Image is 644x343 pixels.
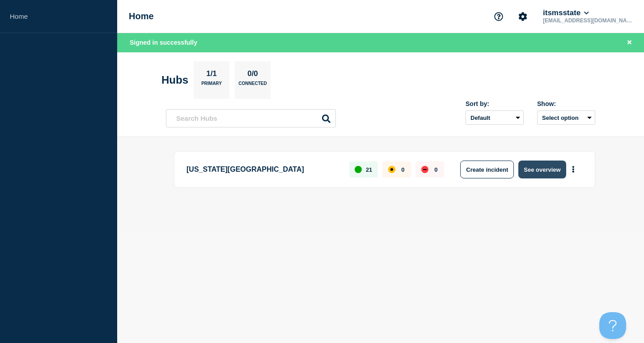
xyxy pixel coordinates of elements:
[599,312,626,339] iframe: Help Scout Beacon - Open
[166,109,336,127] input: Search Hubs
[130,39,197,46] span: Signed in successfully
[401,166,404,173] p: 0
[434,166,437,173] p: 0
[460,161,514,178] button: Create incident
[355,166,362,173] div: up
[537,110,595,125] button: Select option
[466,110,524,125] select: Sort by
[624,38,635,48] button: Close banner
[366,166,372,173] p: 21
[388,166,395,173] div: affected
[537,100,595,107] div: Show:
[513,7,532,26] button: Account settings
[186,161,339,178] p: [US_STATE][GEOGRAPHIC_DATA]
[129,11,154,21] h1: Home
[568,161,579,178] button: More actions
[201,81,222,90] p: Primary
[238,81,267,90] p: Connected
[421,166,428,173] div: down
[161,74,188,86] h2: Hubs
[541,8,591,17] button: itsmsstate
[518,161,566,178] button: See overview
[244,69,262,81] p: 0/0
[489,7,508,26] button: Support
[541,17,634,24] p: [EMAIL_ADDRESS][DOMAIN_NAME]
[466,100,524,107] div: Sort by:
[203,69,220,81] p: 1/1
